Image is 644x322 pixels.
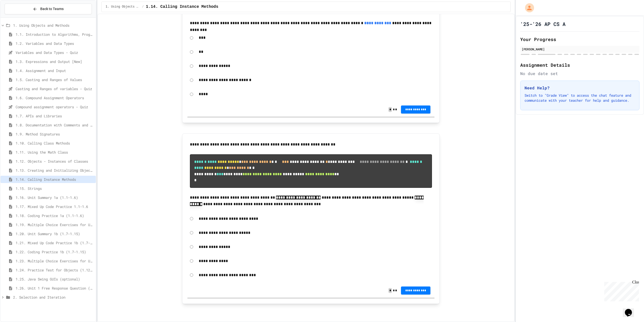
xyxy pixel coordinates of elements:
span: 1.4. Assignment and Input [16,68,94,73]
h2: Assignment Details [520,61,639,68]
span: 1.7. APIs and Libraries [16,113,94,119]
span: 1.12. Objects - Instances of Classes [16,159,94,164]
span: 1.24. Practice Test for Objects (1.12-1.14) [16,267,94,273]
span: 1.26. Unit 1 Free Response Question (FRQ) Practice [16,285,94,291]
span: 1.15. Strings [16,186,94,191]
span: 1.10. Calling Class Methods [16,140,94,146]
span: 1. Using Objects and Methods [106,5,140,9]
span: Compound assignment operators - Quiz [16,104,94,110]
span: 1.6. Compound Assignment Operators [16,95,94,100]
span: 1.21. Mixed Up Code Practice 1b (1.7-1.15) [16,240,94,245]
span: 1.8. Documentation with Comments and Preconditions [16,122,94,128]
span: 1.17. Mixed Up Code Practice 1.1-1.6 [16,204,94,209]
span: 1.13. Creating and Initializing Objects: Constructors [16,168,94,173]
h2: Your Progress [520,36,639,43]
span: 1.16. Unit Summary 1a (1.1-1.6) [16,195,94,200]
span: 1.20. Unit Summary 1b (1.7-1.15) [16,231,94,236]
span: Casting and Ranges of variables - Quiz [16,86,94,91]
span: 1.14. Calling Instance Methods [146,4,218,10]
span: 1.1. Introduction to Algorithms, Programming, and Compilers [16,32,94,37]
span: 1.25. Java Swing GUIs (optional) [16,276,94,282]
span: 1.18. Coding Practice 1a (1.1-1.6) [16,213,94,218]
span: 1.3. Expressions and Output [New] [16,59,94,64]
p: Switch to "Grade View" to access the chat feature and communicate with your teacher for help and ... [525,93,635,103]
div: [PERSON_NAME] [522,47,638,51]
h1: '25-'26 AP CS A [520,20,566,27]
div: No due date set [520,70,639,77]
span: 1.22. Coding Practice 1b (1.7-1.15) [16,249,94,255]
span: 1.2. Variables and Data Types [16,41,94,46]
button: Back to Teams [5,4,92,14]
span: / [142,5,144,9]
iframe: chat widget [602,280,639,301]
div: Chat with us now!Close [2,2,35,32]
span: 1.9. Method Signatures [16,131,94,137]
span: 1.19. Multiple Choice Exercises for Unit 1a (1.1-1.6) [16,222,94,227]
span: Back to Teams [40,6,64,12]
span: Variables and Data Types - Quiz [16,50,94,55]
iframe: chat widget [623,302,639,317]
div: My Account [520,2,535,14]
span: 1.5. Casting and Ranges of Values [16,77,94,82]
h3: Need Help? [525,85,635,91]
span: 1.11. Using the Math Class [16,150,94,155]
span: 2. Selection and Iteration [13,295,94,300]
span: 1. Using Objects and Methods [13,23,94,28]
span: 1.14. Calling Instance Methods [16,177,94,182]
span: 1.23. Multiple Choice Exercises for Unit 1b (1.9-1.15) [16,258,94,264]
